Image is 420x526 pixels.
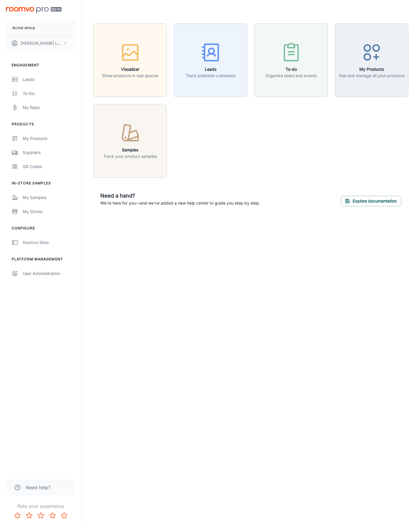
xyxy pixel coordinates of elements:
[6,20,76,35] button: Acme emca
[335,57,408,63] a: My ProductsSee and manage all your products
[174,23,247,97] button: LeadsTrack potential customers
[12,25,35,31] p: Acme emca
[102,72,158,79] p: Show products in real spaces
[103,153,157,160] p: Track your product samples
[6,7,62,13] img: Roomvo PRO Beta
[339,72,405,79] p: See and manage all your products
[254,57,328,63] a: To-doOrganize tasks and events
[23,135,76,142] div: My Products
[6,36,76,51] button: [PERSON_NAME] Leaptools
[341,198,401,203] a: Explore documentation
[20,40,62,46] p: [PERSON_NAME] Leaptools
[341,196,401,206] button: Explore documentation
[102,66,158,72] h6: Visualizer
[265,72,317,79] p: Organize tasks and events
[335,23,408,97] button: My ProductsSee and manage all your products
[93,23,167,97] button: VisualizerShow products in real spaces
[23,90,76,97] div: To-do
[23,194,76,201] div: My Samples
[100,200,260,206] p: We're here for you—and we've added a new help center to guide you step by step.
[93,104,167,178] button: SamplesTrack your product samples
[265,66,317,72] h6: To-do
[100,192,260,200] h6: Need a hand?
[103,147,157,153] h6: Samples
[23,208,76,215] div: My Stores
[254,23,328,97] button: To-doOrganize tasks and events
[23,104,76,111] div: My Reps
[23,149,76,156] div: Suppliers
[23,76,76,83] div: Leads
[186,66,235,72] h6: Leads
[23,163,76,170] div: QR Codes
[186,72,235,79] p: Track potential customers
[93,137,167,143] a: SamplesTrack your product samples
[174,57,247,63] a: LeadsTrack potential customers
[339,66,405,72] h6: My Products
